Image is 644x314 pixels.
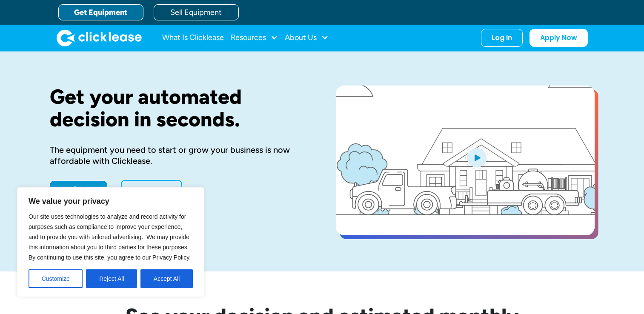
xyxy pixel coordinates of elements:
img: Blue play button logo on a light blue circular background [465,146,488,169]
span: Our site uses technologies to analyze and record activity for purposes such as compliance to impr... [29,213,191,261]
a: open lightbox [336,86,595,235]
button: Accept All [140,269,193,288]
p: We value your privacy [29,196,193,206]
a: Apply Now [530,29,588,47]
h1: Get your automated decision in seconds. [50,86,309,131]
a: Get Equipment [58,4,143,20]
div: Resources [231,29,278,46]
a: What Is Clicklease [162,29,224,46]
div: We value your privacy [17,187,204,297]
div: Log In [492,34,512,42]
a: Learn More [121,180,182,199]
img: Clicklease logo [57,29,142,46]
button: Customize [29,269,83,288]
button: Reject All [86,269,137,288]
a: Apply Now [50,181,107,198]
div: The equipment you need to start or grow your business is now affordable with Clicklease. [50,144,309,166]
a: home [57,29,142,46]
a: Sell Equipment [154,4,239,20]
div: About Us [285,29,329,46]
